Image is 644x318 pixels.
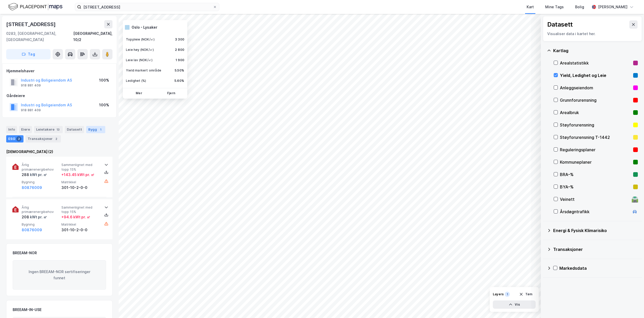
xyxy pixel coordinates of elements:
[126,58,152,62] div: Leie lav (NOK/㎡)
[6,135,23,142] div: ESG
[86,126,105,133] div: Bygg
[560,209,630,215] div: Årsdøgntrafikk
[22,227,42,233] button: 80876009
[8,2,62,11] img: logo.f888ab2527a4732fd821a326f86c7f29.svg
[73,30,112,43] div: [GEOGRAPHIC_DATA], 10/2
[575,4,584,10] div: Bolig
[560,97,631,103] div: Grunnforurensning
[126,48,154,52] div: Leie høy (NOK/㎡)
[547,31,638,37] div: Visualiser data i kartet her.
[560,184,631,190] div: BYA–%
[560,72,631,78] div: Yield, Ledighet og Leie
[21,108,41,112] div: 918 881 409
[6,93,112,99] div: Gårdeiere
[26,135,61,142] div: Transaksjoner
[22,185,42,191] button: 80876009
[493,300,536,309] button: Vis
[132,24,157,30] div: Oslo - Lysaker
[16,136,21,141] div: 2
[516,290,536,298] button: Tøm
[61,222,99,227] span: Matrikkel
[6,20,57,28] div: [STREET_ADDRESS]
[560,60,631,66] div: Arealstatistikk
[560,147,631,153] div: Reguleringsplaner
[175,37,184,42] div: 3 300
[174,79,184,83] div: 5.60%
[6,126,17,133] div: Info
[527,4,534,10] div: Kart
[545,4,564,10] div: Mine Tags
[553,227,638,234] div: Energi & Fysisk Klimarisiko
[560,171,631,178] div: BRA–%
[6,49,51,59] button: Tag
[505,292,510,297] div: 1
[29,214,47,220] div: kWt pr. ㎡
[560,109,631,116] div: Arealbruk
[99,102,109,108] div: 100%
[553,246,638,252] div: Transaksjoner
[19,126,32,133] div: Eiere
[54,136,59,141] div: 2
[81,3,213,11] input: Søk på adresse, matrikkel, gårdeiere, leietakere eller personer
[547,20,573,29] div: Datasett
[560,134,631,140] div: Støyforurensning T-1442
[22,172,47,178] div: 288
[156,89,186,98] button: Fjern
[126,79,146,83] div: Ledighet (%)
[98,127,103,132] div: 1
[34,126,63,133] div: Leietakere
[560,122,631,128] div: Støyforurensning
[618,293,644,318] div: Kontrollprogram for chat
[175,48,184,52] div: 2 800
[13,307,42,313] div: BREEAM-IN-USE
[21,83,41,88] div: 918 881 409
[55,127,61,132] div: 13
[553,47,638,54] div: Kartlag
[22,180,59,184] span: Bygning
[631,196,638,203] div: 🛣️
[560,196,630,202] div: Veinett
[22,214,47,220] div: 208
[99,77,109,83] div: 100%
[124,89,154,98] button: Mer
[61,172,94,178] div: + 143.45 kWt pr. ㎡
[22,163,59,172] span: Årlig primærenergibehov
[61,214,90,220] div: + 94.6 kWt pr. ㎡
[598,4,627,10] div: [PERSON_NAME]
[29,172,47,178] div: kWt pr. ㎡
[560,85,631,91] div: Anleggseiendom
[175,58,184,62] div: 1 900
[493,292,504,296] div: Layers
[175,68,184,73] div: 5.50%
[560,159,631,165] div: Kommuneplaner
[65,126,84,133] div: Datasett
[61,180,99,184] span: Matrikkel
[6,68,112,74] div: Hjemmelshaver
[61,185,99,191] div: 301-10-2-0-0
[618,293,644,318] iframe: Chat Widget
[22,222,59,227] span: Bygning
[6,30,73,43] div: 0283, [GEOGRAPHIC_DATA], [GEOGRAPHIC_DATA]
[13,260,106,290] div: Ingen BREEAM-NOR sertifiseringer funnet
[61,163,99,172] span: Sammenlignet med topp 15%
[126,68,161,73] div: Yield markert område
[13,250,37,256] div: BREEAM-NOR
[6,149,112,155] div: [DEMOGRAPHIC_DATA] (2)
[61,205,99,214] span: Sammenlignet med topp 15%
[126,37,155,42] div: Toppleie (NOK/㎡)
[61,227,99,233] div: 301-10-2-0-0
[22,205,59,214] span: Årlig primærenergibehov
[559,265,638,271] div: Markedsdata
